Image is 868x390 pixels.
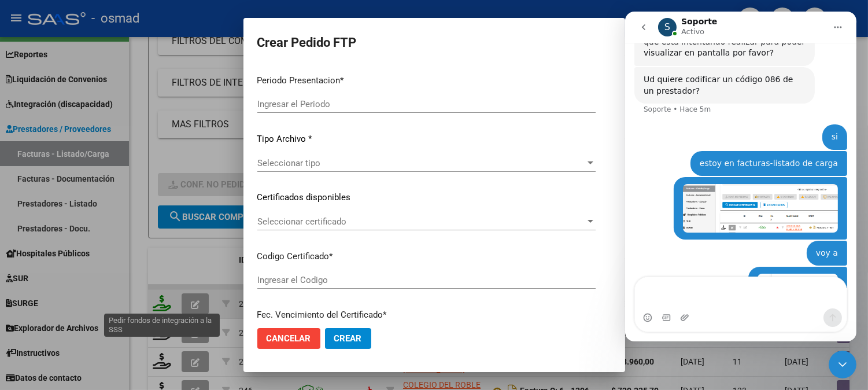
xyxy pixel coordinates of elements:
iframe: Intercom live chat [625,12,856,341]
p: Codigo Certificado [257,250,596,263]
span: Seleccionar tipo [257,158,585,168]
p: Periodo Presentacion [257,74,596,87]
button: Cancelar [257,328,320,349]
span: Crear [334,333,362,344]
span: Cancelar [267,333,311,344]
p: Tipo Archivo * [257,133,596,146]
p: Fec. Vencimiento del Certificado [257,308,596,322]
span: Seleccionar certificado [257,216,585,227]
button: Crear [325,328,371,349]
iframe: Intercom live chat [829,351,856,378]
p: Certificados disponibles [257,191,596,204]
h2: Crear Pedido FTP [257,32,611,54]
